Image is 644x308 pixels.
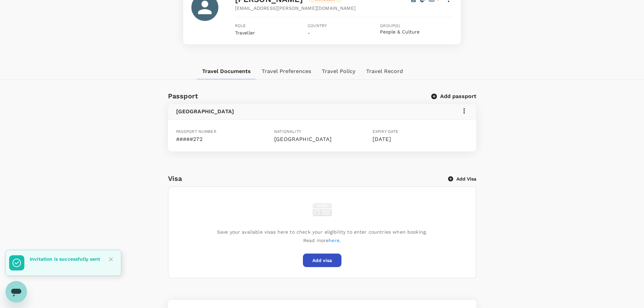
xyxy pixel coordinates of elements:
span: Passport number [176,129,216,134]
button: Travel Policy [316,63,361,79]
p: Read more [303,237,341,244]
h6: [GEOGRAPHIC_DATA] [176,107,234,116]
img: visa [310,198,334,221]
span: Role [235,23,308,29]
span: Nationality [274,129,301,134]
button: Travel Documents [197,63,256,79]
button: People & Culture [380,29,420,35]
p: Add Visa [456,175,476,182]
iframe: Button to launch messaging window [5,281,27,303]
button: Close [106,254,116,264]
p: [DATE] [373,135,468,143]
a: here. [329,238,341,243]
button: Travel Preferences [256,63,316,79]
button: Travel Record [361,63,408,79]
h6: Passport [168,91,198,101]
span: Traveller [235,30,255,35]
span: [EMAIL_ADDRESS][PERSON_NAME][DOMAIN_NAME] [235,5,356,11]
p: #####272 [176,135,272,143]
button: Add Visa [448,175,476,182]
span: Group(s) [380,23,453,29]
button: Add visa [303,254,341,267]
p: [GEOGRAPHIC_DATA] [274,135,370,143]
button: Add passport [432,93,476,100]
span: - [308,30,310,35]
h6: Visa [168,173,448,184]
span: Country [308,23,380,29]
p: Invitation is successfully sent [30,256,100,262]
p: Save your available visas here to check your eligibility to enter countries when booking. [217,229,427,235]
span: Expiry date [373,129,399,134]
